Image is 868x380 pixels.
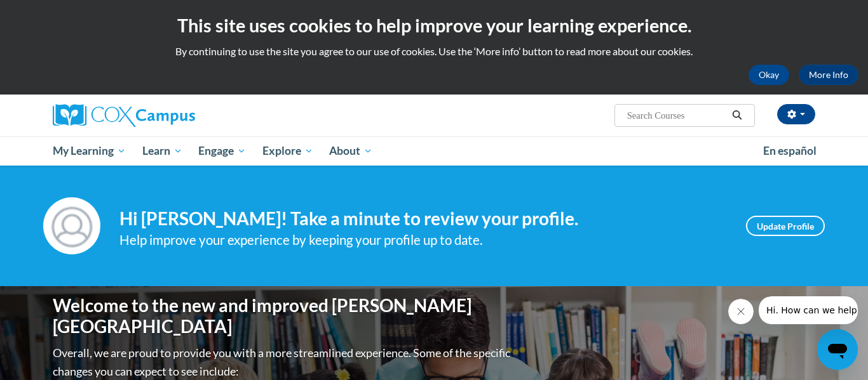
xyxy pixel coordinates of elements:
img: Profile Image [43,197,100,254]
h4: Hi [PERSON_NAME]! Take a minute to review your profile. [119,208,727,230]
button: Account Settings [777,104,815,124]
span: Hi. How can we help? [8,9,103,19]
iframe: Close message [728,299,754,324]
a: Explore [254,136,322,166]
a: About [322,136,381,166]
div: Main menu [34,136,834,166]
a: En español [755,138,825,164]
span: My Learning [53,143,126,159]
span: Engage [198,143,246,159]
span: Explore [262,143,313,159]
a: Engage [190,136,254,166]
div: Help improve your experience by keeping your profile up to date. [119,230,727,251]
iframe: Button to launch messaging window [817,329,858,370]
input: Search Courses [626,108,728,123]
span: Learn [142,143,182,159]
iframe: Message from company [759,296,858,324]
button: Okay [749,65,789,85]
h1: Welcome to the new and improved [PERSON_NAME][GEOGRAPHIC_DATA] [53,295,513,337]
span: En español [763,144,817,157]
h2: This site uses cookies to help improve your learning experience. [10,13,858,38]
p: By continuing to use the site you agree to our use of cookies. Use the ‘More info’ button to read... [10,44,858,58]
a: Cox Campus [53,104,294,127]
a: Learn [134,136,191,166]
button: Search [728,108,747,123]
img: Cox Campus [53,104,195,127]
a: My Learning [44,136,134,166]
span: About [329,143,372,159]
a: More Info [799,65,858,85]
a: Update Profile [746,216,825,236]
